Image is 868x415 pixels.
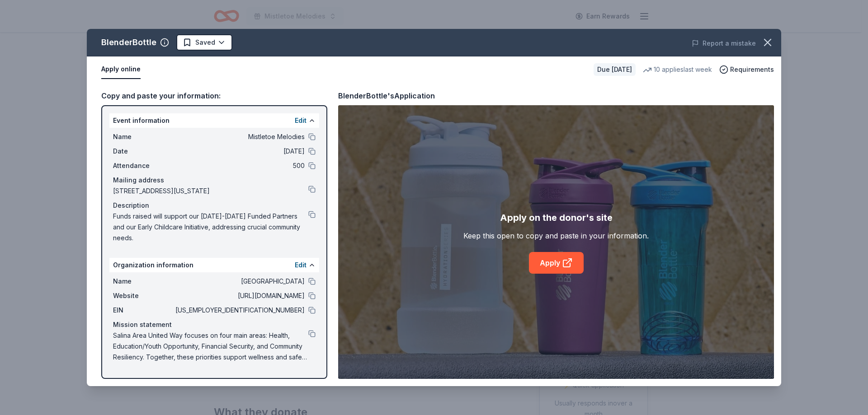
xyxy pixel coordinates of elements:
[594,63,636,76] div: Due [DATE]
[113,290,174,301] span: Website
[174,146,305,157] span: [DATE]
[113,131,174,142] span: Name
[113,186,308,196] span: [STREET_ADDRESS][US_STATE]
[338,90,435,102] div: BlenderBottle's Application
[176,34,232,51] button: Saved
[113,146,174,157] span: Date
[719,64,774,75] button: Requirements
[101,90,327,102] div: Copy and paste your information:
[113,175,316,186] div: Mailing address
[101,60,141,79] button: Apply online
[643,64,712,75] div: 10 applies last week
[101,35,156,50] div: BlenderBottle
[500,210,613,225] div: Apply on the donor's site
[113,305,174,316] span: EIN
[109,113,319,128] div: Event information
[463,230,649,241] div: Keep this open to copy and paste in your information.
[113,319,316,330] div: Mission statement
[113,276,174,287] span: Name
[174,305,305,316] span: [US_EMPLOYER_IDENTIFICATION_NUMBER]
[730,64,774,75] span: Requirements
[109,258,319,272] div: Organization information
[174,276,305,287] span: [GEOGRAPHIC_DATA]
[113,200,316,211] div: Description
[692,38,756,49] button: Report a mistake
[174,131,305,142] span: Mistletoe Melodies
[295,260,307,270] button: Edit
[174,290,305,301] span: [URL][DOMAIN_NAME]
[113,330,308,363] span: Salina Area United Way focuses on four main areas: Health, Education/Youth Opportunity, Financial...
[195,37,215,48] span: Saved
[113,160,174,171] span: Attendance
[174,160,305,171] span: 500
[113,211,308,243] span: Funds raised will support our [DATE]-[DATE] Funded Partners and our Early Childcare Initiative, a...
[529,252,584,274] a: Apply
[295,115,307,126] button: Edit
